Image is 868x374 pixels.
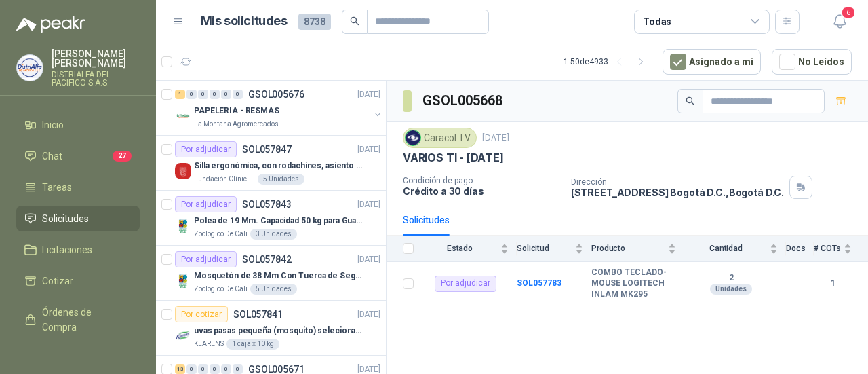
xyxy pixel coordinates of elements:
[827,10,852,34] button: 6
[156,191,386,246] a: Por adjudicarSOL057843[DATE] Company LogoPolea de 19 Mm. Capacidad 50 kg para Guaya. Cable O [GEO...
[210,90,220,99] div: 0
[175,328,191,344] img: Company Logo
[591,267,676,299] b: COMBO TECLADO-MOUSE LOGITECH INLAM MK295
[258,174,304,185] div: 5 Unidades
[772,49,852,75] button: No Leídos
[841,6,856,19] span: 6
[198,364,208,374] div: 0
[517,244,572,253] span: Solicitud
[357,308,380,321] p: [DATE]
[422,236,517,262] th: Estado
[242,255,292,264] p: SOL057842
[422,90,505,111] h3: GSOL005668
[201,12,288,31] h1: Mis solicitudes
[403,176,560,185] p: Condición de pago
[422,244,498,253] span: Estado
[16,112,140,138] a: Inicio
[175,90,185,99] div: 1
[435,276,496,292] div: Por adjudicar
[357,198,380,211] p: [DATE]
[194,269,363,282] p: Mosquetón de 38 Mm Con Tuerca de Seguridad. Carga 100 kg
[403,212,450,227] div: Solicitudes
[175,108,191,124] img: Company Logo
[52,71,140,87] p: DISTRIALFA DEL PACIFICO S.A.S.
[186,364,197,374] div: 0
[198,90,208,99] div: 0
[814,244,841,253] span: # COTs
[175,196,237,212] div: Por adjudicar
[350,16,359,26] span: search
[684,273,778,284] b: 2
[194,284,248,295] p: Zoologico De Cali
[233,90,243,99] div: 0
[591,236,684,262] th: Producto
[684,236,786,262] th: Cantidad
[186,90,197,99] div: 0
[298,14,331,30] span: 8738
[482,132,509,145] p: [DATE]
[52,49,140,68] p: [PERSON_NAME] [PERSON_NAME]
[16,206,140,231] a: Solicitudes
[16,237,140,263] a: Licitaciones
[710,284,752,295] div: Unidades
[42,305,127,335] span: Órdenes de Compra
[16,268,140,294] a: Cotizar
[250,229,297,240] div: 3 Unidades
[571,177,784,187] p: Dirección
[233,364,243,374] div: 0
[248,90,304,99] p: GSOL005676
[194,214,363,227] p: Polea de 19 Mm. Capacidad 50 kg para Guaya. Cable O [GEOGRAPHIC_DATA]
[643,14,671,29] div: Todas
[663,49,761,75] button: Asignado a mi
[571,187,784,198] p: [STREET_ADDRESS] Bogotá D.C. , Bogotá D.C.
[175,306,228,322] div: Por cotizar
[233,310,283,319] p: SOL057841
[42,242,92,257] span: Licitaciones
[517,236,591,262] th: Solicitud
[194,119,279,130] p: La Montaña Agromercados
[210,364,220,374] div: 0
[156,246,386,301] a: Por adjudicarSOL057842[DATE] Company LogoMosquetón de 38 Mm Con Tuerca de Seguridad. Carga 100 kg...
[403,185,560,197] p: Crédito a 30 días
[242,145,292,154] p: SOL057847
[226,339,279,350] div: 1 caja x 10 kg
[42,180,72,195] span: Tareas
[175,86,383,130] a: 1 0 0 0 0 0 GSOL005676[DATE] Company LogoPAPELERIA - RESMASLa Montaña Agromercados
[194,229,248,240] p: Zoologico De Cali
[357,253,380,266] p: [DATE]
[156,136,386,191] a: Por adjudicarSOL057847[DATE] Company LogoSilla ergonómica, con rodachines, asiento ajustable en a...
[16,143,140,169] a: Chat27
[250,284,297,295] div: 5 Unidades
[686,96,695,106] span: search
[684,244,767,253] span: Cantidad
[221,364,231,374] div: 0
[242,200,292,209] p: SOL057843
[16,16,85,33] img: Logo peakr
[194,105,279,117] p: PAPELERIA - RESMAS
[591,244,665,253] span: Producto
[175,218,191,234] img: Company Logo
[175,163,191,179] img: Company Logo
[194,339,224,350] p: KLARENS
[42,117,64,132] span: Inicio
[814,277,852,290] b: 1
[42,274,73,288] span: Cotizar
[221,90,231,99] div: 0
[517,278,561,288] a: SOL057783
[16,174,140,200] a: Tareas
[156,301,386,356] a: Por cotizarSOL057841[DATE] Company Logouvas pasas pequeña (mosquito) selecionadaKLARENS1 caja x 1...
[786,236,814,262] th: Docs
[403,128,477,148] div: Caracol TV
[194,324,363,337] p: uvas pasas pequeña (mosquito) selecionada
[194,160,363,172] p: Silla ergonómica, con rodachines, asiento ajustable en altura, espaldar alto,
[175,141,237,157] div: Por adjudicar
[248,364,304,374] p: GSOL005671
[357,143,380,156] p: [DATE]
[564,51,652,73] div: 1 - 50 de 4933
[357,88,380,101] p: [DATE]
[42,149,62,164] span: Chat
[194,174,255,185] p: Fundación Clínica Shaio
[403,151,504,165] p: VARIOS TI - [DATE]
[16,299,140,340] a: Órdenes de Compra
